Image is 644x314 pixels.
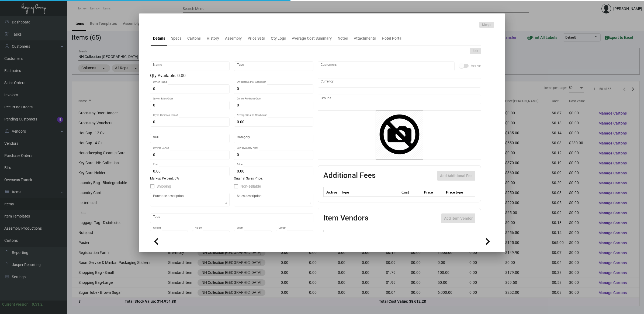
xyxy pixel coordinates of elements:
span: Non-sellable [240,183,261,189]
th: Preffered [324,230,347,239]
div: Assembly [225,36,242,41]
span: Shipping [157,183,171,189]
button: Add item Vendor [441,213,475,223]
th: Vendor [346,230,429,239]
th: SKU [429,230,475,239]
div: History [207,36,219,41]
button: Add Additional Fee [437,171,475,181]
input: Add new.. [321,97,478,102]
div: Average Cost Summary [292,36,332,41]
th: Type [340,187,400,197]
div: Notes [338,36,348,41]
span: Active [471,63,481,69]
div: Price Sets [248,36,265,41]
span: Add item Vendor [444,216,473,220]
th: Cost [400,187,422,197]
span: Add Additional Fee [440,174,473,178]
div: Qty Logs [271,36,286,41]
div: 0.51.2 [32,302,43,307]
button: Merge [479,22,494,28]
div: Cartons [187,36,201,41]
div: Specs [171,36,181,41]
th: Active [324,187,340,197]
div: Current version: [2,302,30,307]
h2: Additional Fees [323,171,376,181]
div: Attachments [354,36,376,41]
th: Price [423,187,445,197]
span: Merge [482,23,491,27]
div: Qty Available: 0.00 [150,73,313,79]
button: Edit [470,48,481,54]
input: Add new.. [321,64,452,68]
th: Price type [445,187,469,197]
span: Edit [473,49,478,53]
div: Details [153,36,165,41]
div: Hotel Portal [382,36,403,41]
h2: Item Vendors [323,213,368,223]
